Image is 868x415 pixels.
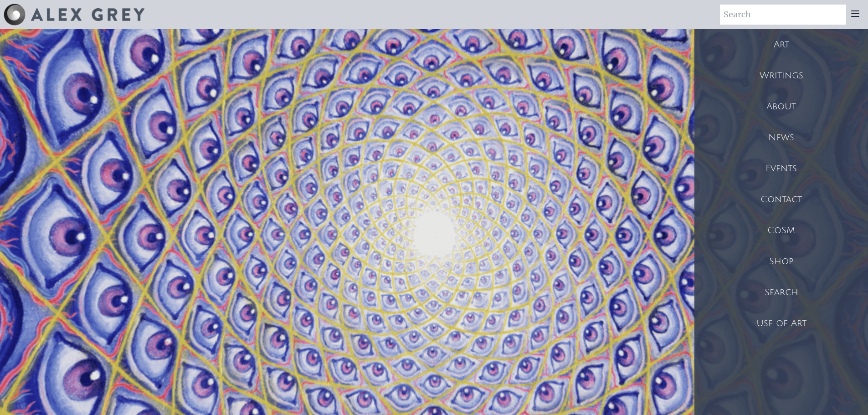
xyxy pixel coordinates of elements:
a: News [694,122,868,153]
a: Use of Art [694,308,868,339]
a: Contact [694,184,868,215]
a: Writings [694,60,868,91]
a: Shop [694,246,868,277]
a: Art [694,29,868,60]
a: Search [694,277,868,308]
a: CoSM [694,215,868,246]
a: Events [694,153,868,184]
a: About [694,91,868,122]
input: Search [720,5,846,25]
